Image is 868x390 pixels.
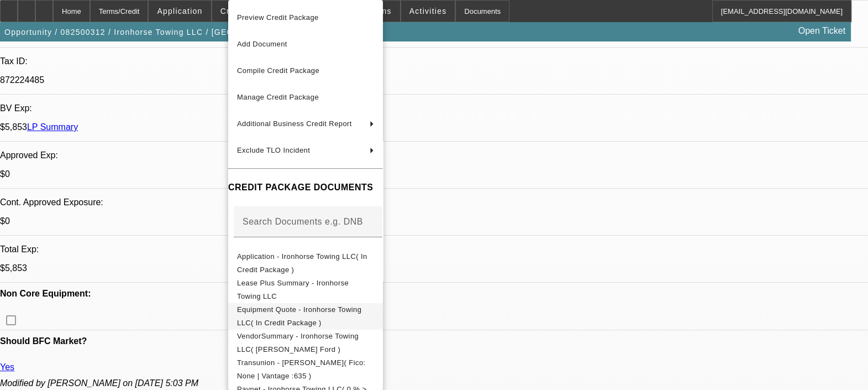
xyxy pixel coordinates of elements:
[237,146,310,154] span: Exclude TLO Incident
[228,356,383,383] button: Transunion - Tarin, Edgar( Fico: None | Vantage :635 )
[237,119,352,128] span: Additional Business Credit Report
[237,40,287,48] span: Add Document
[237,305,361,327] span: Equipment Quote - Ironhorse Towing LLC( In Credit Package )
[237,13,319,22] span: Preview Credit Package
[237,358,366,380] span: Transunion - [PERSON_NAME]( Fico: None | Vantage :635 )
[237,279,349,300] span: Lease Plus Summary - Ironhorse Towing LLC
[228,250,383,277] button: Application - Ironhorse Towing LLC( In Credit Package )
[228,181,383,194] h4: CREDIT PACKAGE DOCUMENTS
[228,277,383,303] button: Lease Plus Summary - Ironhorse Towing LLC
[237,252,367,274] span: Application - Ironhorse Towing LLC( In Credit Package )
[228,330,383,356] button: VendorSummary - Ironhorse Towing LLC( Ken Grody Ford )
[237,93,319,101] span: Manage Credit Package
[237,332,359,353] span: VendorSummary - Ironhorse Towing LLC( [PERSON_NAME] Ford )
[237,66,319,75] span: Compile Credit Package
[228,303,383,330] button: Equipment Quote - Ironhorse Towing LLC( In Credit Package )
[243,217,363,226] mat-label: Search Documents e.g. DNB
